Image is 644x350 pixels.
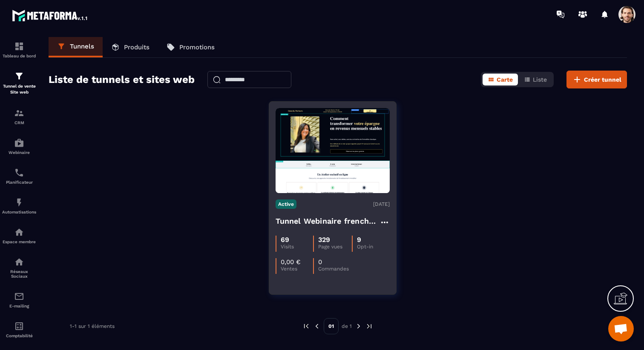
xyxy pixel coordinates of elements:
p: 69 [281,236,289,244]
p: Tableau de bord [2,54,36,58]
a: Promotions [158,37,223,57]
p: Produits [124,43,149,51]
img: automations [14,197,24,208]
p: Tunnels [70,43,94,50]
a: social-networksocial-networkRéseaux Sociaux [2,250,36,285]
a: accountantaccountantComptabilité [2,315,36,344]
p: Ventes [281,266,313,272]
p: Promotions [179,43,215,51]
a: formationformationTunnel de vente Site web [2,65,36,102]
div: Ouvrir le chat [608,316,634,341]
img: automations [14,227,24,237]
p: 0 [318,258,322,266]
img: email [14,291,24,302]
a: formationformationCRM [2,102,36,131]
p: Active [276,199,296,209]
a: emailemailE-mailing [2,285,36,315]
h2: Liste de tunnels et sites web [49,71,195,88]
a: automationsautomationsAutomatisations [2,191,36,221]
a: Tunnels [49,37,103,57]
p: Comptabilité [2,333,36,338]
p: Tunnel de vente Site web [2,83,36,95]
img: formation [14,108,24,118]
a: formationformationTableau de bord [2,35,36,65]
p: CRM [2,120,36,125]
img: next [365,322,373,330]
p: de 1 [342,323,352,330]
h4: Tunnel Webinaire frenchy partners [276,215,379,227]
img: accountant [14,321,24,331]
p: Commandes [318,266,351,272]
p: Planificateur [2,180,36,185]
p: 1-1 sur 1 éléments [70,323,115,329]
button: Carte [483,74,518,85]
a: schedulerschedulerPlanificateur [2,161,36,191]
p: Réseaux Sociaux [2,269,36,279]
p: 0,00 € [281,258,301,266]
p: Opt-in [357,244,389,250]
button: Liste [519,74,552,85]
img: prev [313,322,321,330]
p: Visits [281,244,313,250]
p: 01 [324,318,339,334]
p: Webinaire [2,150,36,155]
span: Liste [533,76,547,83]
p: Automatisations [2,210,36,214]
a: Produits [103,37,158,57]
p: Espace membre [2,239,36,244]
img: automations [14,138,24,148]
p: Page vues [318,244,352,250]
img: image [276,108,390,193]
button: Créer tunnel [566,71,627,88]
a: automationsautomationsEspace membre [2,221,36,250]
p: E-mailing [2,304,36,308]
span: Créer tunnel [584,75,621,84]
p: 9 [357,236,361,244]
img: logo [12,8,89,23]
img: prev [302,322,310,330]
img: next [355,322,362,330]
img: formation [14,71,24,81]
span: Carte [497,76,513,83]
p: [DATE] [373,201,390,207]
img: formation [14,41,24,51]
img: social-network [14,257,24,267]
img: scheduler [14,168,24,178]
p: 329 [318,236,330,244]
a: automationsautomationsWebinaire [2,131,36,161]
